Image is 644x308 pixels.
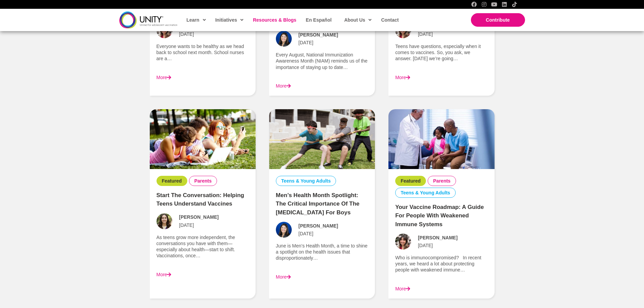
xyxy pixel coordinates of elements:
a: Featured [401,178,421,184]
img: Avatar photo [276,31,292,47]
p: Every August, National Immunization Awareness Month (NIAM) reminds us of the importance of stayin... [276,52,368,70]
span: [PERSON_NAME] [418,235,457,241]
a: Teens & Young Adults [401,190,450,196]
a: Start the Conversation: Helping Teens Understand Vaccines [157,192,244,207]
a: More [276,83,291,89]
a: TikTok [512,2,517,7]
span: Contribute [486,17,510,23]
span: [DATE] [418,242,433,248]
a: Parents [194,178,212,184]
a: Instagram [481,2,487,7]
p: Who is immunocompromised? In recent years, we heard a lot about protecting people with weakened i... [395,255,487,273]
img: unity-logo-dark [119,11,177,28]
a: About Us [341,12,374,28]
a: Your Vaccine Roadmap: A Guide for People with Weakened Immune Systems [388,136,494,141]
img: Avatar photo [157,213,172,229]
a: Facebook [471,2,477,7]
span: Learn [187,15,206,25]
p: Everyone wants to be healthy as we head back to school next month. School nurses are a… [157,43,249,62]
p: Teens have questions, especially when it comes to vaccines. So, you ask, we answer. [DATE] we’re ... [395,43,487,62]
span: [PERSON_NAME] [299,223,338,229]
span: Contact [381,17,399,23]
span: Resources & Blogs [253,17,296,23]
span: [PERSON_NAME] [299,32,338,38]
a: More [395,286,410,291]
a: Start the Conversation: Helping Teens Understand Vaccines [150,136,256,141]
span: [DATE] [179,31,194,37]
span: Initiatives [215,15,244,25]
img: Avatar photo [276,222,292,238]
a: En Español [303,12,334,28]
a: Contact [378,12,401,28]
a: More [157,272,171,277]
a: Parents [433,178,450,184]
a: Resources & Blogs [249,12,299,28]
a: More [276,274,291,280]
span: [DATE] [179,222,194,228]
span: [DATE] [418,31,433,37]
a: Men’s Health Month Spotlight: The Critical Importance of the [MEDICAL_DATA] for Boys [276,192,360,216]
span: [PERSON_NAME] [179,214,219,220]
span: [DATE] [299,40,313,46]
img: Avatar photo [395,234,411,250]
p: June is Men’s Health Month, a time to shine a spotlight on the health issues that disproportionat... [276,243,368,261]
a: Teens & Young Adults [281,178,331,184]
a: More [395,75,410,80]
a: Your Vaccine Roadmap: A Guide for People with Weakened Immune Systems [395,204,484,228]
a: YouTube [492,2,497,7]
a: More [157,75,171,80]
span: [DATE] [299,231,313,237]
span: En Español [306,17,332,23]
a: Men’s Health Month Spotlight: The Critical Importance of the HPV Vaccine for Boys [269,136,375,141]
a: Featured [162,178,182,184]
a: Contribute [471,13,525,27]
p: As teens grow more independent, the conversations you have with them—especially about health—star... [157,234,249,259]
a: LinkedIn [502,2,507,7]
span: About Us [344,15,372,25]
